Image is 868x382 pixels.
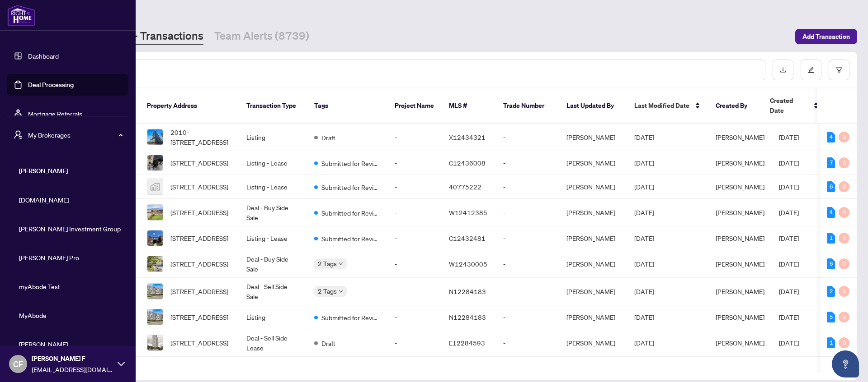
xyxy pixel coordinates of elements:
[716,260,764,268] span: [PERSON_NAME]
[829,60,849,80] button: filter
[170,312,228,322] span: [STREET_ADDRESS]
[147,256,163,272] img: thumbnail-img
[387,329,442,357] td: -
[147,309,163,325] img: thumbnail-img
[634,133,654,141] span: [DATE]
[449,234,486,242] span: C12432481
[32,354,113,364] span: [PERSON_NAME] F
[19,166,122,176] span: [PERSON_NAME]
[634,339,654,347] span: [DATE]
[839,337,849,348] div: 0
[559,151,627,175] td: [PERSON_NAME]
[779,208,799,216] span: [DATE]
[28,81,74,89] a: Deal Processing
[170,158,228,168] span: [STREET_ADDRESS]
[496,175,559,199] td: -
[318,258,337,269] span: 2 Tags
[239,199,307,226] td: Deal - Buy Side Sale
[779,313,799,321] span: [DATE]
[307,88,387,124] th: Tags
[801,60,821,80] button: edit
[770,96,808,115] span: Created Date
[170,259,228,269] span: [STREET_ADDRESS]
[496,226,559,250] td: -
[449,208,487,216] span: W12412385
[387,175,442,199] td: -
[147,155,163,170] img: thumbnail-img
[387,305,442,329] td: -
[827,132,835,143] div: 4
[449,133,486,141] span: X12434321
[339,262,343,266] span: down
[827,312,835,322] div: 5
[13,358,23,370] span: CF
[449,287,486,295] span: N12284183
[239,88,307,124] th: Transaction Type
[716,287,764,295] span: [PERSON_NAME]
[147,230,163,246] img: thumbnail-img
[634,234,654,242] span: [DATE]
[716,183,764,191] span: [PERSON_NAME]
[147,205,163,220] img: thumbnail-img
[170,233,228,243] span: [STREET_ADDRESS]
[559,88,627,124] th: Last Updated By
[827,207,835,218] div: 4
[559,329,627,357] td: [PERSON_NAME]
[716,339,764,347] span: [PERSON_NAME]
[827,181,835,192] div: 6
[170,338,228,348] span: [STREET_ADDRESS]
[808,67,814,73] span: edit
[634,159,654,167] span: [DATE]
[449,313,486,321] span: N12284183
[239,329,307,357] td: Deal - Sell Side Lease
[827,233,835,244] div: 1
[387,124,442,151] td: -
[559,199,627,226] td: [PERSON_NAME]
[827,258,835,269] div: 6
[559,250,627,278] td: [PERSON_NAME]
[795,29,857,44] button: Add Transaction
[779,183,799,191] span: [DATE]
[839,233,849,244] div: 0
[239,151,307,175] td: Listing - Lease
[28,52,59,60] a: Dashboard
[832,350,859,377] button: Open asap
[773,60,793,80] button: download
[634,208,654,216] span: [DATE]
[634,260,654,268] span: [DATE]
[839,286,849,297] div: 0
[496,250,559,278] td: -
[827,157,835,168] div: 7
[780,67,786,73] span: download
[496,329,559,357] td: -
[19,281,122,291] span: myAbode Test
[708,88,763,124] th: Created By
[239,278,307,305] td: Deal - Sell Side Sale
[802,29,850,44] span: Add Transaction
[140,88,239,124] th: Property Address
[321,133,335,143] span: Draft
[496,278,559,305] td: -
[779,339,799,347] span: [DATE]
[449,159,486,167] span: C12436008
[839,132,849,143] div: 0
[763,88,826,124] th: Created Date
[716,208,764,216] span: [PERSON_NAME]
[839,312,849,322] div: 0
[449,339,485,347] span: E12284593
[170,207,228,217] span: [STREET_ADDRESS]
[239,124,307,151] td: Listing
[496,124,559,151] td: -
[321,158,380,168] span: Submitted for Review
[716,133,764,141] span: [PERSON_NAME]
[496,88,559,124] th: Trade Number
[147,179,163,194] img: thumbnail-img
[496,305,559,329] td: -
[339,289,343,294] span: down
[387,250,442,278] td: -
[19,195,122,205] span: [DOMAIN_NAME]
[716,313,764,321] span: [PERSON_NAME]
[634,183,654,191] span: [DATE]
[779,287,799,295] span: [DATE]
[239,226,307,250] td: Listing - Lease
